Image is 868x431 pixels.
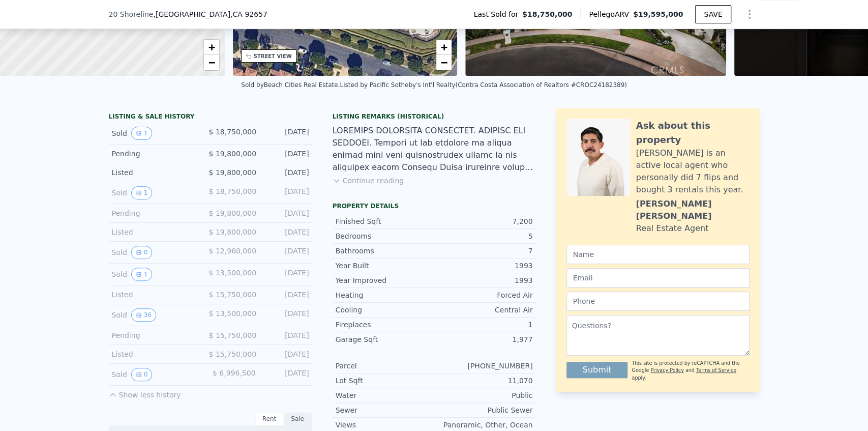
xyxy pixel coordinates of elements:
[255,412,284,425] div: Rent
[208,309,256,318] span: $ 13,500,000
[112,127,201,140] div: Sold
[208,187,256,195] span: $ 18,750,000
[474,9,523,19] span: Last Sold for
[436,55,452,70] a: Zoom out
[434,261,533,271] div: 1993
[739,4,760,24] button: Show Options
[434,305,533,315] div: Central Air
[109,9,154,19] span: 20 Shoreline
[264,368,309,381] div: [DATE]
[208,247,256,255] span: $ 12,960,000
[340,81,626,89] div: Listed by Pacific Sotheby's Int'l Realty (Contra Costa Association of Realtors #CROC24182389)
[264,268,309,281] div: [DATE]
[264,186,309,199] div: [DATE]
[284,412,312,425] div: Sale
[208,150,256,158] span: $ 19,800,000
[434,320,533,330] div: 1
[434,290,533,300] div: Forced Air
[636,147,750,196] div: [PERSON_NAME] is an active local agent who personally did 7 flips and bought 3 rentals this year.
[208,350,256,358] span: $ 15,750,000
[204,40,219,55] a: Zoom in
[264,227,309,237] div: [DATE]
[208,209,256,217] span: $ 19,800,000
[434,334,533,344] div: 1,977
[333,125,536,174] div: LOREMIPS DOLORSITA CONSECTET. ADIPISC ELI SEDDOEI. Tempori ut lab etdolore ma aliqua enimad mini ...
[112,308,201,322] div: Sold
[333,202,536,210] div: Property details
[131,308,156,322] button: View historical data
[336,320,434,330] div: Fireplaces
[336,420,434,430] div: Views
[336,390,434,400] div: Water
[632,360,749,382] div: This site is protected by reCAPTCHA and the Google and apply.
[434,390,533,400] div: Public
[112,208,201,218] div: Pending
[112,268,201,281] div: Sold
[112,186,201,199] div: Sold
[336,216,434,226] div: Finished Sqft
[336,305,434,315] div: Cooling
[131,268,153,281] button: View historical data
[208,269,256,277] span: $ 13,500,000
[264,290,309,300] div: [DATE]
[112,368,202,381] div: Sold
[208,41,215,53] span: +
[566,362,628,378] button: Submit
[112,149,201,159] div: Pending
[208,56,215,69] span: −
[633,10,683,18] span: $19,595,000
[336,361,434,371] div: Parcel
[696,367,736,373] a: Terms of Service
[336,376,434,386] div: Lot Sqft
[254,52,292,60] div: STREET VIEW
[441,56,447,69] span: −
[434,361,533,371] div: [PHONE_NUMBER]
[695,5,731,23] button: SAVE
[208,331,256,339] span: $ 15,750,000
[109,386,181,400] button: Show less history
[441,41,447,53] span: +
[434,216,533,226] div: 7,200
[112,290,201,300] div: Listed
[264,308,309,322] div: [DATE]
[131,186,153,199] button: View historical data
[112,349,201,359] div: Listed
[434,246,533,256] div: 7
[208,168,256,177] span: $ 19,800,000
[636,119,750,147] div: Ask about this property
[112,167,201,178] div: Listed
[264,246,309,259] div: [DATE]
[566,245,750,264] input: Name
[566,268,750,288] input: Email
[264,127,309,140] div: [DATE]
[333,176,404,186] button: Continue reading
[131,246,153,259] button: View historical data
[434,231,533,241] div: 5
[112,246,201,259] div: Sold
[131,127,153,140] button: View historical data
[112,227,201,237] div: Listed
[522,9,572,19] span: $18,750,000
[636,198,750,222] div: [PERSON_NAME] [PERSON_NAME]
[264,167,309,178] div: [DATE]
[434,376,533,386] div: 11,070
[566,292,750,311] input: Phone
[434,420,533,430] div: Panoramic, Other, Ocean
[434,275,533,285] div: 1993
[264,330,309,340] div: [DATE]
[131,368,153,381] button: View historical data
[589,9,633,19] span: Pellego ARV
[264,149,309,159] div: [DATE]
[109,112,312,123] div: LISTING & SALE HISTORY
[636,222,709,235] div: Real Estate Agent
[336,405,434,415] div: Sewer
[336,261,434,271] div: Year Built
[336,275,434,285] div: Year Improved
[264,349,309,359] div: [DATE]
[336,246,434,256] div: Bathrooms
[336,231,434,241] div: Bedrooms
[264,208,309,218] div: [DATE]
[650,367,683,373] a: Privacy Policy
[333,112,536,121] div: Listing Remarks (Historical)
[208,291,256,299] span: $ 15,750,000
